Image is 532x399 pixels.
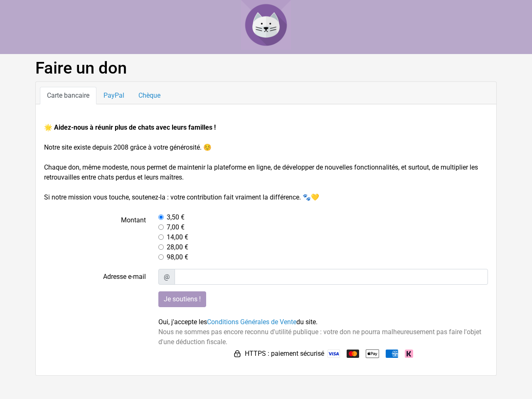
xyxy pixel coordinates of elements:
span: Oui, j'accepte les du site. [158,318,318,326]
form: Notre site existe depuis 2008 grâce à votre générosité. ☺️ Chaque don, même modeste, nous permet ... [44,123,488,360]
img: Visa [328,350,340,358]
img: HTTPS : paiement sécurisé [233,350,241,358]
label: Montant [38,212,152,262]
input: Je soutiens ! [158,291,206,307]
label: 28,00 € [167,242,188,252]
img: Apple Pay [366,347,379,360]
img: Mastercard [347,350,359,358]
span: Nous ne sommes pas encore reconnu d'utilité publique : votre don ne pourra malheureusement pas fa... [158,328,481,346]
label: 14,00 € [167,232,188,242]
img: Klarna [405,350,413,358]
a: Conditions Générales de Vente [207,318,296,326]
h1: Faire un don [35,58,497,78]
a: Chèque [131,87,167,104]
strong: 🌟 Aidez-nous à réunir plus de chats avec leurs familles ! [44,123,216,131]
a: Carte bancaire [40,87,96,104]
label: 98,00 € [167,252,188,262]
a: PayPal [96,87,131,104]
label: Adresse e-mail [38,269,152,285]
label: 3,50 € [167,212,185,222]
img: American Express [386,350,398,358]
span: HTTPS : paiement sécurisé [245,349,324,359]
label: 7,00 € [167,222,185,232]
span: @ [158,269,175,285]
